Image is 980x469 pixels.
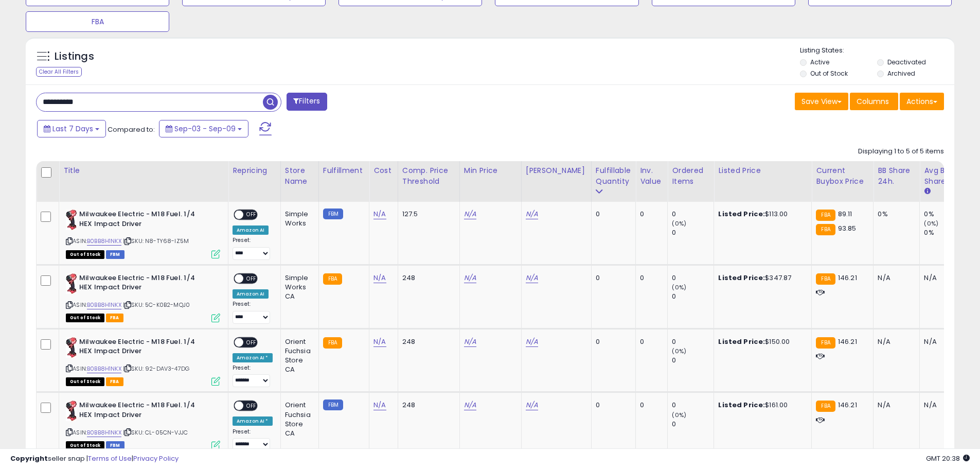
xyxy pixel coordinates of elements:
[672,411,686,419] small: (0%)
[10,454,48,463] strong: Copyright
[88,454,132,463] a: Terms of Use
[464,400,476,410] a: N/A
[323,273,342,285] small: FBA
[887,58,926,66] label: Deactivated
[373,273,386,283] a: N/A
[123,364,189,373] span: | SKU: 92-DAV3-47DG
[838,337,857,346] span: 146.21
[672,356,714,365] div: 0
[718,209,765,219] b: Listed Price:
[718,401,804,410] div: $161.00
[323,209,343,219] small: FBM
[233,416,273,426] div: Amazon AI *
[672,401,714,410] div: 0
[526,273,538,283] a: N/A
[287,93,327,111] button: Filters
[66,337,77,358] img: 31KNF-24edL._SL40_.jpg
[640,337,660,346] div: 0
[464,273,476,283] a: N/A
[402,401,452,410] div: 248
[66,250,104,259] span: All listings that are currently out of stock and unavailable for purchase on Amazon
[66,210,220,257] div: ASIN:
[79,273,204,295] b: Milwaukee Electric - M18 Fuel. 1/4 HEX Impact Driver
[10,454,179,464] div: seller snap | |
[672,219,686,228] small: (0%)
[596,210,628,219] div: 0
[66,337,220,385] div: ASIN:
[402,273,452,283] div: 248
[816,210,835,221] small: FBA
[878,337,912,346] div: N/A
[66,377,104,386] span: All listings that are currently out of stock and unavailable for purchase on Amazon
[373,165,394,176] div: Cost
[596,337,628,346] div: 0
[924,273,958,283] div: N/A
[640,210,660,219] div: 0
[924,228,966,237] div: 0%
[816,337,835,349] small: FBA
[106,314,123,322] span: FBA
[243,211,260,219] span: OFF
[850,93,898,110] button: Columns
[858,147,944,157] div: Displaying 1 to 5 of 5 items
[106,377,123,386] span: FBA
[243,402,260,410] span: OFF
[672,337,714,346] div: 0
[924,187,930,196] small: Avg BB Share.
[464,165,517,176] div: Min Price
[718,165,807,176] div: Listed Price
[87,301,121,309] a: B0BB8H1NKX
[66,273,77,294] img: 31KNF-24edL._SL40_.jpg
[672,347,686,355] small: (0%)
[672,283,686,291] small: (0%)
[323,399,343,410] small: FBM
[640,273,660,283] div: 0
[285,165,314,187] div: Store Name
[66,273,220,321] div: ASIN:
[87,364,121,373] a: B0BB8H1NKX
[373,400,386,410] a: N/A
[810,69,848,78] label: Out of Stock
[285,210,311,228] div: Simple Works
[596,401,628,410] div: 0
[66,401,77,421] img: 31KNF-24edL._SL40_.jpg
[285,273,311,302] div: Simple Works CA
[108,125,155,134] span: Compared to:
[924,401,958,410] div: N/A
[816,224,835,235] small: FBA
[526,165,587,176] div: [PERSON_NAME]
[887,69,915,78] label: Archived
[838,273,857,283] span: 146.21
[87,428,121,437] a: B0BB8H1NKX
[816,273,835,285] small: FBA
[857,96,889,107] span: Columns
[596,273,628,283] div: 0
[233,353,273,362] div: Amazon AI *
[233,289,269,299] div: Amazon AI
[672,273,714,283] div: 0
[464,209,476,219] a: N/A
[52,124,93,134] span: Last 7 Days
[718,273,765,283] b: Listed Price:
[373,337,386,347] a: N/A
[233,225,269,235] div: Amazon AI
[838,209,852,219] span: 89.11
[795,93,848,110] button: Save View
[816,165,869,187] div: Current Buybox Price
[402,210,452,219] div: 127.5
[924,165,961,187] div: Avg BB Share
[323,337,342,349] small: FBA
[672,210,714,219] div: 0
[924,219,938,228] small: (0%)
[66,314,104,322] span: All listings that are currently out of stock and unavailable for purchase on Amazon
[838,223,857,233] span: 93.85
[402,337,452,346] div: 248
[26,11,169,32] button: FBA
[816,401,835,412] small: FBA
[900,93,944,110] button: Actions
[878,210,912,219] div: 0%
[285,337,311,375] div: Orient Fuchsia Store CA
[133,454,179,463] a: Privacy Policy
[924,210,966,219] div: 0%
[79,401,204,422] b: Milwaukee Electric - M18 Fuel. 1/4 HEX Impact Driver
